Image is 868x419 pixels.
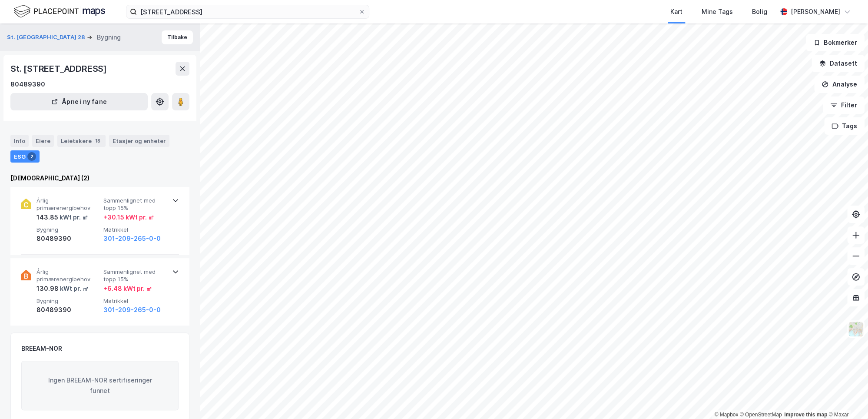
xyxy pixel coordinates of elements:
button: St. [GEOGRAPHIC_DATA] 28 [7,33,87,42]
div: Info [10,135,29,147]
a: OpenStreetMap [740,412,782,418]
div: Kart [670,7,682,17]
div: Etasjer og enheter [113,137,166,145]
span: Bygning [36,297,100,305]
div: Bolig [752,7,767,17]
span: Årlig primærenergibehov [36,268,100,283]
div: BREEAM-NOR [21,343,62,354]
div: 80489390 [36,233,100,244]
div: Kontrollprogram for chat [825,377,868,419]
a: Mapbox [714,412,738,418]
div: [DEMOGRAPHIC_DATA] (2) [10,173,189,183]
input: Søk på adresse, matrikkel, gårdeiere, leietakere eller personer [137,5,358,18]
div: kWt pr. ㎡ [58,212,88,223]
a: Improve this map [784,412,827,418]
button: Tilbake [162,30,193,44]
span: Matrikkel [103,297,167,305]
div: St. [STREET_ADDRESS] [10,62,109,76]
div: Bygning [97,32,121,43]
button: Åpne i ny fane [10,93,148,110]
div: 80489390 [36,305,100,315]
span: Sammenlignet med topp 15% [103,197,167,212]
img: logo.f888ab2527a4732fd821a326f86c7f29.svg [14,4,105,19]
div: Eiere [32,135,54,147]
div: ESG [10,150,40,163]
button: 301-209-265-0-0 [103,305,161,315]
span: Sammenlignet med topp 15% [103,268,167,283]
div: kWt pr. ㎡ [59,283,89,294]
div: 80489390 [10,79,45,90]
button: 301-209-265-0-0 [103,233,161,244]
div: Mine Tags [702,7,733,17]
span: Bygning [36,226,100,233]
button: Tags [824,117,865,135]
div: 143.85 [36,212,88,223]
div: 130.98 [36,283,89,294]
button: Datasett [812,55,865,72]
iframe: Chat Widget [825,377,868,419]
div: + 30.15 kWt pr. ㎡ [103,212,154,223]
img: Z [848,321,864,337]
div: [PERSON_NAME] [791,7,840,17]
span: Matrikkel [103,226,167,233]
span: Årlig primærenergibehov [36,197,100,212]
div: 18 [93,136,102,145]
div: + 6.48 kWt pr. ㎡ [103,283,152,294]
button: Analyse [814,76,865,93]
div: 2 [27,152,36,161]
div: Ingen BREEAM-NOR sertifiseringer funnet [21,361,179,410]
button: Filter [823,96,865,114]
div: Leietakere [57,135,106,147]
button: Bokmerker [806,34,865,51]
